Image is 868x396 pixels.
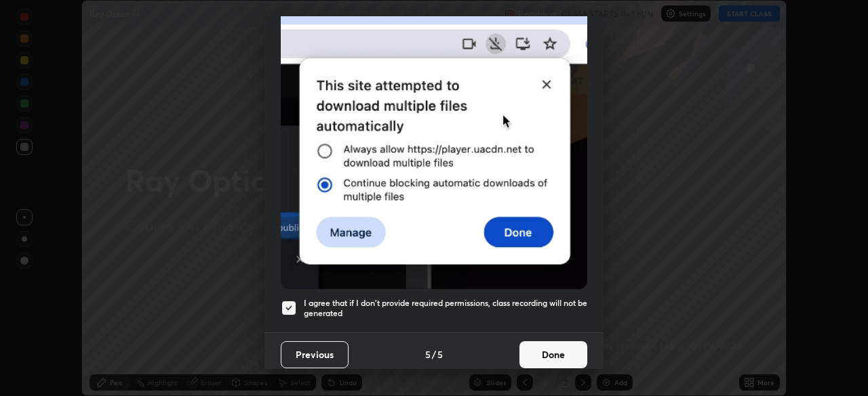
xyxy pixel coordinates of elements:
button: Done [519,341,587,368]
h4: / [432,347,436,361]
h4: 5 [437,347,443,361]
h4: 5 [425,347,431,361]
button: Previous [281,341,349,368]
h5: I agree that if I don't provide required permissions, class recording will not be generated [304,298,587,319]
